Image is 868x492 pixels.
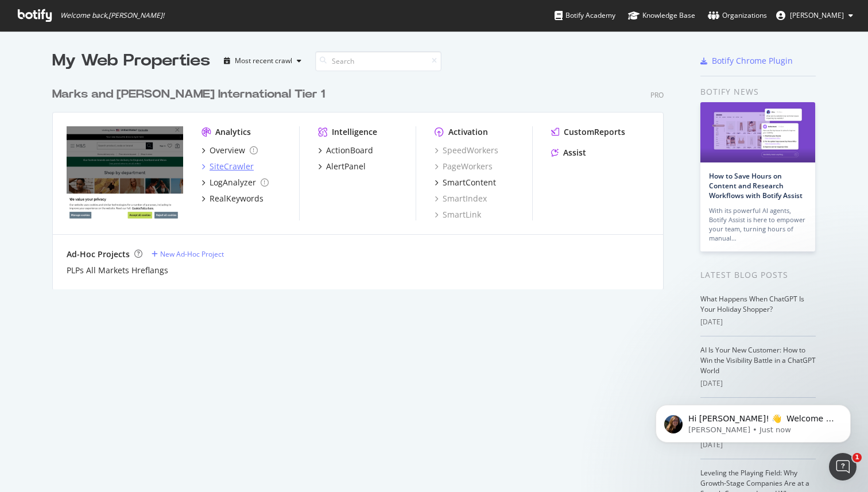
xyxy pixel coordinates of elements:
div: Most recent crawl [235,57,292,64]
iframe: Intercom notifications message [638,381,868,461]
div: AlertPanel [326,161,366,172]
img: How to Save Hours on Content and Research Workflows with Botify Assist [700,102,815,162]
a: SpeedWorkers [435,145,498,156]
a: SmartIndex [435,193,487,204]
span: Rick Davison [790,10,844,20]
div: Knowledge Base [628,10,695,21]
div: grid [52,72,673,289]
a: PLPs All Markets Hreflangs [67,265,168,276]
div: New Ad-Hoc Project [160,249,224,259]
a: Botify Chrome Plugin [700,55,793,67]
div: [DATE] [700,378,816,389]
a: How to Save Hours on Content and Research Workflows with Botify Assist [709,171,803,200]
a: Assist [551,147,586,158]
div: Activation [448,126,488,138]
div: Assist [563,147,586,158]
a: PageWorkers [435,161,493,172]
div: With its powerful AI agents, Botify Assist is here to empower your team, turning hours of manual… [709,206,807,243]
div: Organizations [708,10,767,21]
button: [PERSON_NAME] [767,6,862,25]
a: New Ad-Hoc Project [152,249,224,259]
a: What Happens When ChatGPT Is Your Holiday Shopper? [700,294,804,314]
div: Ad-Hoc Projects [67,249,130,260]
a: SmartContent [435,177,496,188]
div: ActionBoard [326,145,373,156]
div: Botify Chrome Plugin [712,55,793,67]
div: SiteCrawler [210,161,254,172]
a: AI Is Your New Customer: How to Win the Visibility Battle in a ChatGPT World [700,345,816,375]
a: Overview [201,145,258,156]
input: Search [315,51,441,71]
a: SiteCrawler [201,161,254,172]
div: Latest Blog Posts [700,269,816,281]
div: My Web Properties [52,49,210,72]
div: RealKeywords [210,193,263,204]
a: CustomReports [551,126,625,138]
div: Marks and [PERSON_NAME] International Tier 1 [52,86,325,103]
span: Welcome back, [PERSON_NAME] ! [60,11,164,20]
button: Most recent crawl [219,52,306,70]
div: Botify Academy [555,10,615,21]
a: LogAnalyzer [201,177,269,188]
a: AlertPanel [318,161,366,172]
a: ActionBoard [318,145,373,156]
div: SmartContent [443,177,496,188]
a: SmartLink [435,209,481,220]
div: Analytics [215,126,251,138]
div: Intelligence [332,126,377,138]
iframe: Intercom live chat [829,453,857,481]
a: RealKeywords [201,193,263,204]
div: Botify news [700,86,816,98]
div: Overview [210,145,245,156]
div: LogAnalyzer [210,177,256,188]
span: 1 [852,453,862,462]
div: CustomReports [564,126,625,138]
a: Marks and [PERSON_NAME] International Tier 1 [52,86,330,103]
div: [DATE] [700,317,816,327]
div: Pro [650,90,664,100]
img: www.marksandspencer.com [67,126,183,219]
